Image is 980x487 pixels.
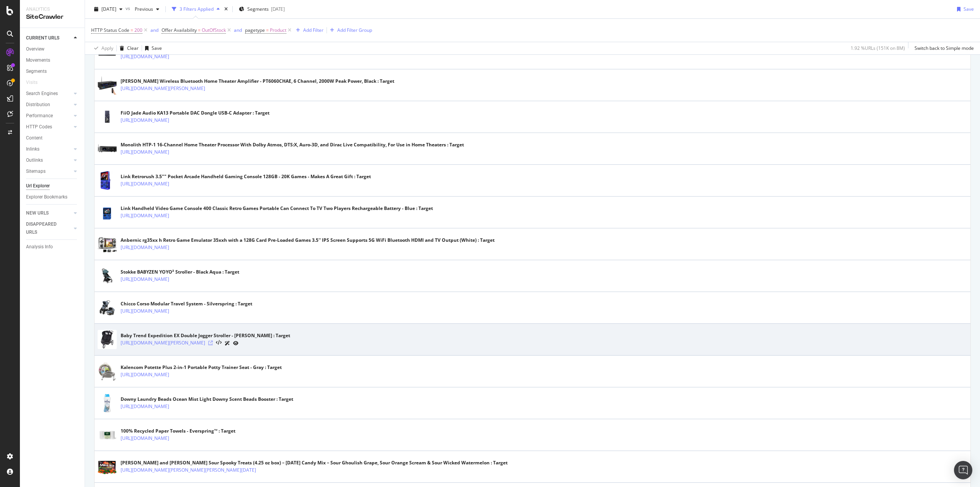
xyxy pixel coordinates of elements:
a: Performance [26,112,72,120]
div: and [234,27,242,33]
div: Chicco Corso Modular Travel System - Silverspring : Target [121,300,252,307]
a: CURRENT URLS [26,34,72,42]
div: Downy Laundry Beads Ocean Mist Light Downy Scent Beads Booster : Target [121,396,293,403]
span: Previous [132,6,153,12]
a: Url Explorer [26,182,79,190]
a: [URL][DOMAIN_NAME][PERSON_NAME] [121,85,205,92]
a: Visits [26,79,45,87]
div: Anbernic rg35xx h Retro Game Emulator 35xxh with a 128G Card Pre-Loaded Games 3.5'' IPS Screen Su... [121,237,495,244]
img: main image [98,75,117,95]
div: Url Explorer [26,182,50,190]
div: Monolith HTP-1 16-Channel Home Theater Processor With Dolby Atmos, DTS:X, Auro-3D, and Dirac Live... [121,141,464,148]
div: HTTP Codes [26,123,52,131]
img: main image [98,203,117,222]
div: Movements [26,56,50,64]
div: and [150,27,158,33]
button: Save [142,42,162,54]
a: [URL][DOMAIN_NAME] [121,275,169,283]
span: vs [126,5,132,11]
span: = [131,27,133,33]
button: Add Filter [293,26,323,35]
a: Content [26,134,79,142]
a: [URL][DOMAIN_NAME] [121,180,169,188]
div: Save [152,45,162,51]
div: [DATE] [271,6,285,12]
span: Product [270,25,286,36]
a: [URL][DOMAIN_NAME] [121,212,169,220]
div: Link Handheld Video Game Console 400 Classic Retro Games Portable Can Connect To TV Two Players R... [121,205,433,212]
div: Sitemaps [26,167,46,175]
button: and [234,26,242,34]
span: = [198,27,201,33]
a: HTTP Codes [26,123,72,131]
div: CURRENT URLS [26,34,59,42]
div: Switch back to Simple mode [915,45,974,51]
button: Save [954,3,974,15]
div: Clear [127,45,139,51]
button: [DATE] [91,3,126,15]
a: [URL][DOMAIN_NAME] [121,148,169,156]
a: Sitemaps [26,167,72,175]
span: Offer Availability [162,27,197,33]
a: [URL][DOMAIN_NAME] [121,371,169,379]
div: NEW URLS [26,209,49,217]
img: main image [98,107,117,126]
span: 200 [134,25,142,36]
div: 1.92 % URLs ( 151K on 8M ) [851,45,905,51]
span: HTTP Status Code [91,27,129,33]
button: Segments[DATE] [236,3,288,15]
a: Analysis Info [26,243,79,251]
div: DISAPPEARED URLS [26,220,65,236]
a: DISAPPEARED URLS [26,220,72,236]
a: Segments [26,67,79,75]
a: Overview [26,45,79,53]
div: Apply [101,45,113,51]
a: AI Url Details [225,339,230,347]
div: Explorer Bookmarks [26,193,67,201]
img: main image [98,457,117,476]
span: Segments [247,6,269,12]
img: main image [98,362,117,381]
img: main image [98,425,117,444]
a: Outlinks [26,156,72,164]
a: [URL][DOMAIN_NAME] [121,403,169,410]
button: Clear [117,42,139,54]
div: Distribution [26,101,50,109]
div: Inlinks [26,145,39,153]
div: [PERSON_NAME] Wireless Bluetooth Home Theater Amplifier - PT6060CHAE, 6 Channel, 2000W Peak Power... [121,78,394,85]
a: [URL][DOMAIN_NAME] [121,116,169,124]
div: Segments [26,67,47,75]
img: main image [98,330,117,349]
div: FiiO Jade Audio KA13 Portable DAC Dongle USB-C Adapter : Target [121,110,269,116]
button: Previous [132,3,162,15]
a: Visit Online Page [208,341,213,345]
div: Add Filter [303,27,323,33]
a: NEW URLS [26,209,72,217]
img: main image [98,139,117,158]
a: Inlinks [26,145,72,153]
button: Add Filter Group [327,26,372,35]
div: Stokke BABYZEN YOYO² Stroller - Black Aqua : Target [121,269,239,275]
button: View HTML Source [216,340,222,346]
span: 2025 Oct. 6th [101,6,116,12]
a: Explorer Bookmarks [26,193,79,201]
img: main image [98,394,117,413]
span: = [266,27,269,33]
a: Movements [26,56,79,64]
button: Switch back to Simple mode [911,42,974,54]
span: OutOfStock [202,25,226,36]
div: times [223,5,229,13]
a: [URL][DOMAIN_NAME] [121,307,169,315]
div: Search Engines [26,90,58,98]
button: and [150,26,158,34]
div: Baby Trend Expedition EX Double Jogger Stroller - [PERSON_NAME] : Target [121,332,290,339]
div: Open Intercom Messenger [954,461,972,479]
div: Outlinks [26,156,43,164]
a: [URL][DOMAIN_NAME][PERSON_NAME] [121,339,205,347]
button: Apply [91,42,113,54]
a: Distribution [26,101,72,109]
div: 100% Recycled Paper Towels - Everspring™ : Target [121,428,235,435]
div: Analysis Info [26,243,53,251]
img: main image [98,298,117,317]
button: 3 Filters Applied [169,3,223,15]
